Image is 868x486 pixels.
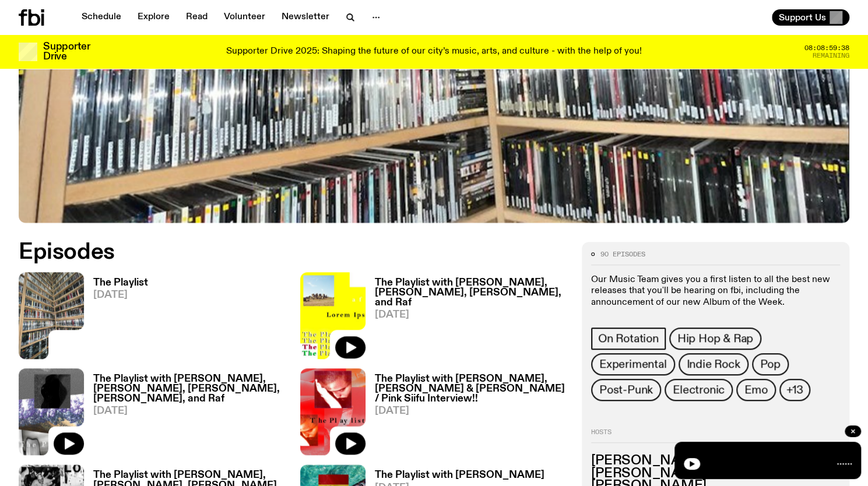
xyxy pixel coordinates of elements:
[19,272,84,359] img: A corner shot of the fbi music library
[375,406,568,416] span: [DATE]
[93,290,148,300] span: [DATE]
[366,374,568,455] a: The Playlist with [PERSON_NAME], [PERSON_NAME] & [PERSON_NAME] / Pink Siifu Interview!![DATE]
[591,455,840,467] h3: [PERSON_NAME]
[599,383,653,396] span: Post-Punk
[75,9,128,26] a: Schedule
[131,9,177,26] a: Explore
[275,9,336,26] a: Newsletter
[375,278,568,308] h3: The Playlist with [PERSON_NAME], [PERSON_NAME], [PERSON_NAME], and Raf
[760,358,781,371] span: Pop
[93,278,148,288] h3: The Playlist
[591,429,840,443] h2: Hosts
[84,278,148,359] a: The Playlist[DATE]
[591,379,661,401] a: Post-Punk
[93,406,286,416] span: [DATE]
[226,47,642,57] p: Supporter Drive 2025: Shaping the future of our city’s music, arts, and culture - with the help o...
[591,467,840,480] h3: [PERSON_NAME]
[779,12,826,23] span: Support Us
[366,278,568,359] a: The Playlist with [PERSON_NAME], [PERSON_NAME], [PERSON_NAME], and Raf[DATE]
[43,42,90,62] h3: Supporter Drive
[687,358,740,371] span: Indie Rock
[669,327,761,350] a: Hip Hop & Rap
[93,374,286,404] h3: The Playlist with [PERSON_NAME], [PERSON_NAME], [PERSON_NAME], [PERSON_NAME], and Raf
[591,274,840,308] p: Our Music Team gives you a first listen to all the best new releases that you'll be hearing on fb...
[84,374,286,455] a: The Playlist with [PERSON_NAME], [PERSON_NAME], [PERSON_NAME], [PERSON_NAME], and Raf[DATE]
[772,9,849,26] button: Support Us
[665,379,733,401] a: Electronic
[744,383,767,396] span: Emo
[375,470,544,480] h3: The Playlist with [PERSON_NAME]
[600,251,645,258] span: 90 episodes
[813,52,849,59] span: Remaining
[300,368,366,455] img: The cover image for this episode of The Playlist, featuring the title of the show as well as the ...
[19,242,568,263] h2: Episodes
[591,327,666,350] a: On Rotation
[679,353,748,375] a: Indie Rock
[375,374,568,404] h3: The Playlist with [PERSON_NAME], [PERSON_NAME] & [PERSON_NAME] / Pink Siifu Interview!!
[779,379,810,401] button: +13
[677,332,753,345] span: Hip Hop & Rap
[804,45,849,51] span: 08:08:59:38
[786,383,803,396] span: +13
[599,358,667,371] span: Experimental
[736,379,775,401] a: Emo
[179,9,215,26] a: Read
[752,353,789,375] a: Pop
[673,383,725,396] span: Electronic
[217,9,272,26] a: Volunteer
[375,310,568,320] span: [DATE]
[591,353,675,375] a: Experimental
[598,332,659,345] span: On Rotation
